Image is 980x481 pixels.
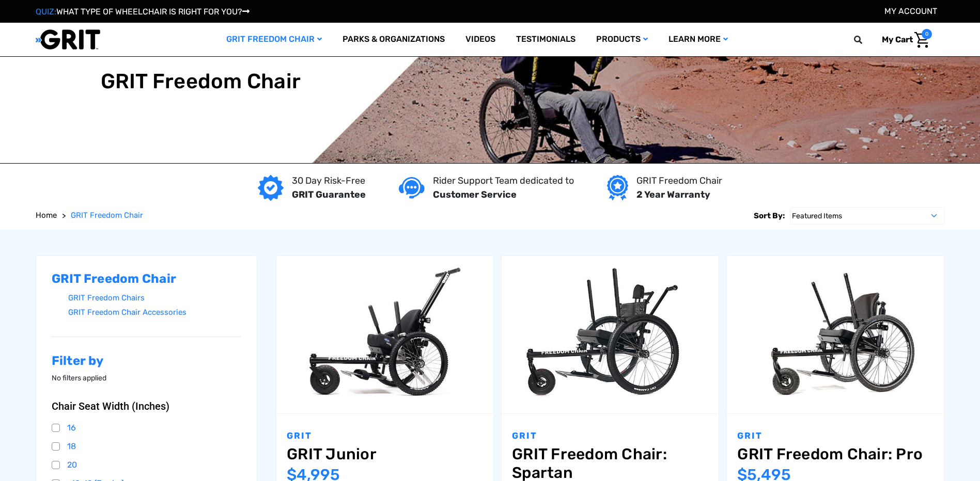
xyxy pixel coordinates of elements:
input: Search [859,29,874,51]
a: Parks & Organizations [332,23,455,56]
span: 0 [922,29,932,39]
img: GRIT All-Terrain Wheelchair and Mobility Equipment [36,29,100,50]
a: GRIT Freedom Chair: Pro,$5,495.00 [737,445,934,463]
strong: 2 Year Warranty [636,189,710,200]
a: Testimonials [506,23,586,56]
a: GRIT Freedom Chairs [68,291,242,306]
p: No filters applied [52,373,242,383]
a: GRIT Junior,$4,995.00 [276,256,493,413]
a: 18 [52,439,242,454]
span: QUIZ: [36,7,56,17]
span: GRIT Freedom Chair [71,211,143,220]
a: 20 [52,457,242,473]
h2: Filter by [52,354,242,368]
h1: GRIT Freedom Chair [101,69,301,94]
img: Year warranty [607,175,628,201]
a: GRIT Freedom Chair [216,23,332,56]
a: GRIT Junior,$4,995.00 [287,445,483,463]
a: 16 [52,420,242,436]
span: My Cart [882,35,913,44]
p: GRIT Freedom Chair [636,174,722,188]
label: Sort By: [754,207,785,225]
img: Cart [914,32,929,48]
img: GRIT Junior: GRIT Freedom Chair all terrain wheelchair engineered specifically for kids [276,262,493,407]
a: Products [586,23,658,56]
a: Account [884,6,937,16]
a: Learn More [658,23,738,56]
p: GRIT [737,429,934,443]
a: GRIT Freedom Chair: Spartan,$3,995.00 [502,256,719,413]
h2: GRIT Freedom Chair [52,271,242,286]
p: Rider Support Team dedicated to [433,174,574,188]
a: Videos [455,23,506,56]
a: Home [36,210,57,221]
p: GRIT [287,429,483,443]
span: Home [36,211,57,220]
a: GRIT Freedom Chair: Pro,$5,495.00 [727,256,944,413]
img: GRIT Freedom Chair Pro: the Pro model shown including contoured Invacare Matrx seatback, Spinergy... [727,262,944,407]
img: GRIT Freedom Chair: Spartan [502,262,719,407]
img: Customer service [399,177,425,198]
a: GRIT Freedom Chair Accessories [68,305,242,320]
strong: Customer Service [433,189,517,200]
strong: GRIT Guarantee [292,189,366,200]
p: 30 Day Risk-Free [292,174,366,188]
a: GRIT Freedom Chair [71,210,143,221]
button: Chair Seat Width (Inches) [52,400,242,412]
p: GRIT [512,429,708,443]
img: GRIT Guarantee [258,175,284,201]
a: Cart with 0 items [874,29,932,51]
span: Chair Seat Width (Inches) [52,400,169,412]
a: QUIZ:WHAT TYPE OF WHEELCHAIR IS RIGHT FOR YOU? [36,7,250,17]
